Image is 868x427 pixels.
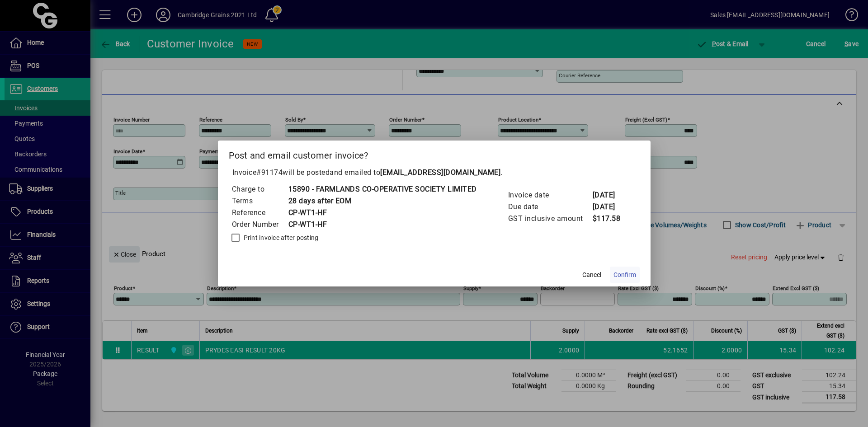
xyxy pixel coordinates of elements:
button: Cancel [577,267,606,283]
td: Terms [231,195,288,207]
td: $117.58 [592,213,628,225]
button: Confirm [610,267,640,283]
td: CP-WT1-HF [288,219,477,230]
span: #91174 [256,168,283,177]
label: Print invoice after posting [242,233,319,242]
h2: Post and email customer invoice? [218,141,651,167]
td: [DATE] [592,189,628,201]
td: Order Number [231,219,288,230]
span: Cancel [582,270,601,280]
td: Reference [231,207,288,219]
td: [DATE] [592,201,628,213]
b: [EMAIL_ADDRESS][DOMAIN_NAME] [380,168,500,177]
span: Confirm [613,270,636,280]
p: Invoice will be posted . [229,167,640,178]
td: GST inclusive amount [508,213,592,225]
td: Due date [508,201,592,213]
td: Invoice date [508,189,592,201]
td: 28 days after EOM [288,195,477,207]
td: Charge to [231,183,288,195]
td: CP-WT1-HF [288,207,477,219]
span: and emailed to [330,168,500,177]
td: 15890 - FARMLANDS CO-OPERATIVE SOCIETY LIMITED [288,183,477,195]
